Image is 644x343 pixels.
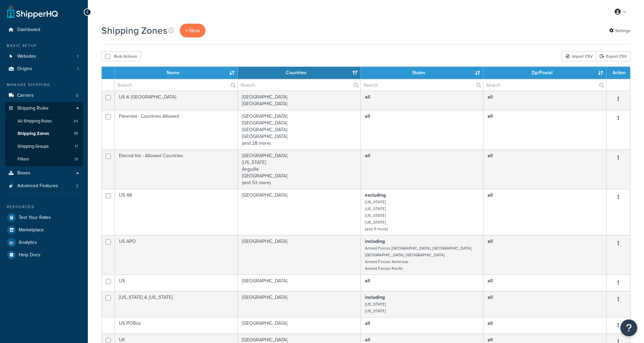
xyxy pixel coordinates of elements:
[5,115,83,127] li: All Shipping Rules
[238,79,361,91] input: Search
[5,249,83,261] a: Help Docs
[19,252,41,258] span: Help Docs
[115,275,238,291] td: US
[238,291,361,317] td: [GEOGRAPHIC_DATA]
[115,91,238,110] td: US & [GEOGRAPHIC_DATA]
[77,54,78,59] span: 1
[76,183,78,189] span: 2
[5,140,83,153] li: Shipping Groups
[5,180,83,192] a: Advanced Features 2
[17,170,30,176] span: Boxes
[17,106,49,111] span: Shipping Rules
[365,113,370,120] b: all
[75,144,78,149] span: 17
[238,189,361,235] td: [GEOGRAPHIC_DATA]
[488,93,493,101] b: all
[5,211,83,224] a: Test Your Rates
[488,113,493,120] b: all
[5,24,83,36] li: Dashboard
[609,26,630,35] a: Settings
[620,319,637,336] button: Open Resource Center
[5,63,83,75] li: Origins
[19,240,37,246] span: Analytics
[488,320,493,327] b: all
[596,51,630,61] a: Export CSV
[5,43,83,49] div: Basic Setup
[7,5,58,19] a: ShipperHQ Home
[19,215,51,221] span: Test Your Rates
[238,67,361,79] th: Countries: activate to sort column ascending
[365,294,385,301] b: including
[17,183,58,189] span: Advanced Features
[365,245,472,258] small: Armed Forces [GEOGRAPHIC_DATA], [GEOGRAPHIC_DATA], [GEOGRAPHIC_DATA], [GEOGRAPHIC_DATA]
[5,102,83,115] a: Shipping Rules
[365,219,386,225] small: [US_STATE]
[365,152,370,159] b: all
[365,320,370,327] b: all
[365,265,403,271] small: Armed Forces Pacific
[115,291,238,317] td: [US_STATE] & [US_STATE]
[488,192,493,199] b: all
[5,180,83,192] li: Advanced Features
[185,27,200,34] span: + New
[115,110,238,149] td: Panenka - Countries Allowed
[361,79,484,91] input: Search
[5,153,83,166] li: Filters
[5,102,83,166] li: Shipping Rules
[5,127,83,140] a: Shipping Zones 17
[180,24,205,37] a: + New
[365,199,386,205] small: [US_STATE]
[5,89,83,102] li: Carriers
[77,66,78,72] span: 1
[238,149,361,189] td: [GEOGRAPHIC_DATA] [US_STATE] Anguilla [GEOGRAPHIC_DATA] (and 53 more)
[17,54,36,59] span: Websites
[115,79,238,91] input: Search
[365,301,386,307] small: [US_STATE]
[5,82,83,88] div: Manage Shipping
[5,115,83,127] a: All Shipping Rules 34
[488,238,493,245] b: all
[5,50,83,63] li: Websites
[115,189,238,235] td: US 48
[484,67,606,79] th: Zip/Postal: activate to sort column ascending
[18,144,49,149] span: Shipping Groups
[5,204,83,210] div: Resources
[17,66,32,72] span: Origins
[365,277,370,284] b: all
[17,93,34,98] span: Carriers
[365,192,386,199] b: excluding
[562,51,596,61] div: Import CSV
[5,63,83,75] a: Origins 1
[238,91,361,110] td: [GEOGRAPHIC_DATA] [GEOGRAPHIC_DATA]
[5,224,83,236] a: Marketplace
[74,131,78,137] span: 17
[115,149,238,189] td: Eternal Ink - Allowed Countries
[361,67,484,79] th: States: activate to sort column ascending
[115,235,238,275] td: US APO
[365,212,386,219] small: [US_STATE]
[488,152,493,159] b: all
[18,131,49,137] span: Shipping Zones
[484,79,606,91] input: Search
[488,294,493,301] b: all
[488,277,493,284] b: all
[115,67,238,79] th: Name: activate to sort column ascending
[365,206,386,212] small: [US_STATE]
[5,50,83,63] a: Websites 1
[5,89,83,102] a: Carriers 8
[74,156,78,162] span: 19
[73,118,78,124] span: 34
[5,167,83,179] li: Boxes
[5,236,83,249] a: Analytics
[238,275,361,291] td: [GEOGRAPHIC_DATA]
[115,317,238,334] td: US POBox
[101,51,141,61] button: Bulk Actions
[18,156,29,162] span: Filters
[365,93,370,101] b: all
[365,238,385,245] b: including
[5,127,83,140] li: Shipping Zones
[101,24,167,37] h1: Shipping Zones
